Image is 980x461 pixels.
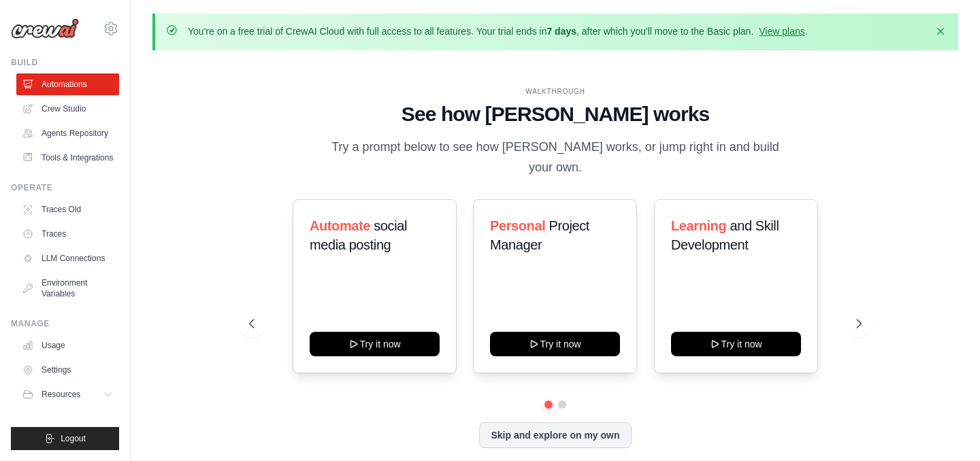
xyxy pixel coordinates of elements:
a: View plans [759,26,804,37]
button: Logout [11,427,119,450]
button: Resources [16,383,119,405]
a: Crew Studio [16,98,119,120]
div: Manage [11,318,119,329]
p: You're on a free trial of CrewAI Cloud with full access to all features. Your trial ends in , aft... [188,24,808,38]
span: Logout [61,433,86,444]
div: WALKTHROUGH [249,86,861,97]
span: Project Manager [490,218,589,252]
strong: 7 days [546,26,576,37]
span: Learning [671,218,726,233]
button: Try it now [490,332,620,356]
a: Settings [16,359,119,381]
a: Traces [16,223,119,245]
span: Resources [42,389,80,400]
button: Try it now [310,332,440,356]
span: Automate [310,218,370,233]
a: Traces Old [16,199,119,220]
a: Environment Variables [16,272,119,305]
span: and Skill Development [671,218,779,252]
a: Automations [16,73,119,95]
div: Build [11,57,119,68]
button: Try it now [671,332,801,356]
div: Operate [11,182,119,193]
img: Logo [11,18,79,39]
a: Tools & Integrations [16,147,119,169]
a: Usage [16,335,119,356]
span: Personal [490,218,545,233]
span: social media posting [310,218,407,252]
a: LLM Connections [16,247,119,269]
p: Try a prompt below to see how [PERSON_NAME] works, or jump right in and build your own. [327,137,784,177]
a: Agents Repository [16,122,119,144]
h1: See how [PERSON_NAME] works [249,102,861,126]
button: Skip and explore on my own [479,422,631,448]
